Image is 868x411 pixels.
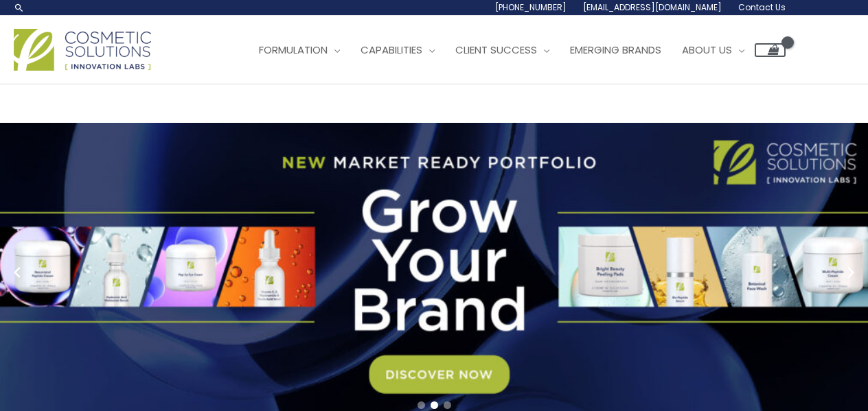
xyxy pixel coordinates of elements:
span: Go to slide 1 [418,401,425,409]
button: Next slide [841,262,861,283]
span: Client Success [455,43,537,57]
a: Formulation [249,30,350,71]
span: Capabilities [361,43,422,57]
button: Previous slide [7,262,27,283]
a: Search icon link [14,2,25,13]
span: Go to slide 2 [431,401,438,409]
span: Contact Us [738,1,786,13]
span: Go to slide 3 [444,401,451,409]
a: Emerging Brands [560,30,672,71]
img: Cosmetic Solutions Logo [14,29,151,71]
span: About Us [682,43,732,57]
span: Emerging Brands [570,43,661,57]
span: Formulation [259,43,328,57]
a: View Shopping Cart, empty [755,43,786,57]
span: [PHONE_NUMBER] [495,1,567,13]
span: [EMAIL_ADDRESS][DOMAIN_NAME] [583,1,722,13]
nav: Site Navigation [238,30,786,71]
a: About Us [672,30,755,71]
a: Capabilities [350,30,445,71]
a: Client Success [445,30,560,71]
